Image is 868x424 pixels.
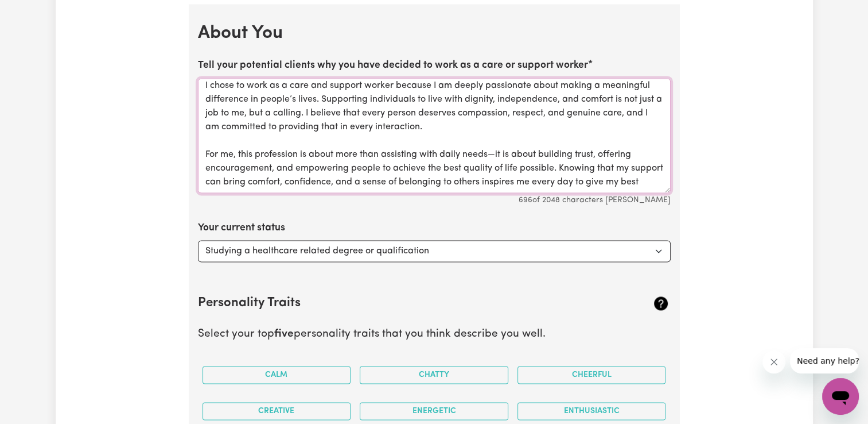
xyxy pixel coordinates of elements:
iframe: Close message [762,350,785,373]
b: five [274,329,294,340]
button: Calm [203,366,351,384]
button: Energetic [360,402,508,420]
button: Enthusiastic [517,402,666,420]
h2: Personality Traits [198,296,592,311]
button: Chatty [360,366,508,384]
iframe: Message from company [790,348,859,373]
textarea: I chose to work as a care and support worker because I am deeply passionate about making a meanin... [198,78,671,193]
span: Need any help? [7,8,69,17]
button: Creative [203,402,351,420]
iframe: Button to launch messaging window [822,378,859,415]
small: 696 of 2048 characters [PERSON_NAME] [519,196,671,205]
button: Cheerful [517,366,666,384]
label: Tell your potential clients why you have decided to work as a care or support worker [198,58,588,73]
p: Select your top personality traits that you think describe you well. [198,326,671,343]
label: Your current status [198,221,285,236]
h2: About You [198,22,671,44]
